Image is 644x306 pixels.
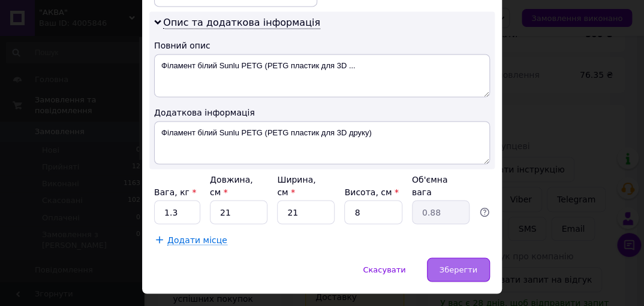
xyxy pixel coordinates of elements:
[154,54,490,97] textarea: Філамент білий Sunlu PETG (PETG пластик для 3D ...
[154,107,490,119] div: Додаткова інформація
[167,235,227,245] span: Додати місце
[163,17,320,29] span: Опис та додаткова інформація
[154,121,490,164] textarea: Філамент білий Sunlu PETG (PETG пластик для 3D друку)
[277,175,315,196] label: Ширина, см
[154,187,196,196] label: Вага, кг
[412,174,470,198] div: Об'ємна вага
[363,265,405,274] span: Скасувати
[154,40,490,51] div: Повний опис
[210,175,253,196] label: Довжина, см
[344,187,398,196] label: Висота, см
[440,265,477,274] span: Зберегти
